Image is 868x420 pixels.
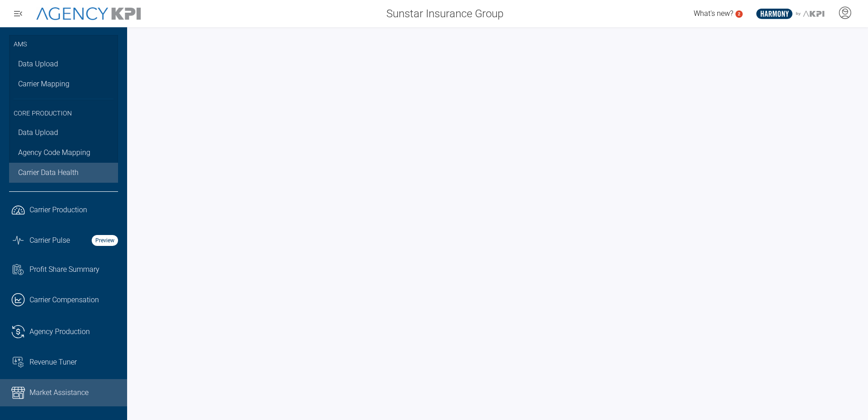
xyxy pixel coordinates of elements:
[30,264,99,275] span: Profit Share Summary
[735,10,743,18] a: 2
[9,123,118,143] a: Data Upload
[30,326,90,337] span: Agency Production
[30,295,99,305] span: Carrier Compensation
[738,11,740,16] text: 2
[14,99,113,123] h3: Core Production
[9,163,118,183] a: Carrier Data Health
[36,7,141,20] img: AgencyKPI
[30,357,77,368] span: Revenue Tuner
[30,235,70,246] span: Carrier Pulse
[9,143,118,163] a: Agency Code Mapping
[30,387,89,398] span: Market Assistance
[14,35,113,54] h3: AMS
[18,167,79,178] span: Carrier Data Health
[30,205,87,215] span: Carrier Production
[9,54,118,74] a: Data Upload
[9,74,118,94] a: Carrier Mapping
[92,235,118,246] strong: Preview
[694,9,733,18] span: What's new?
[386,5,503,22] span: Sunstar Insurance Group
